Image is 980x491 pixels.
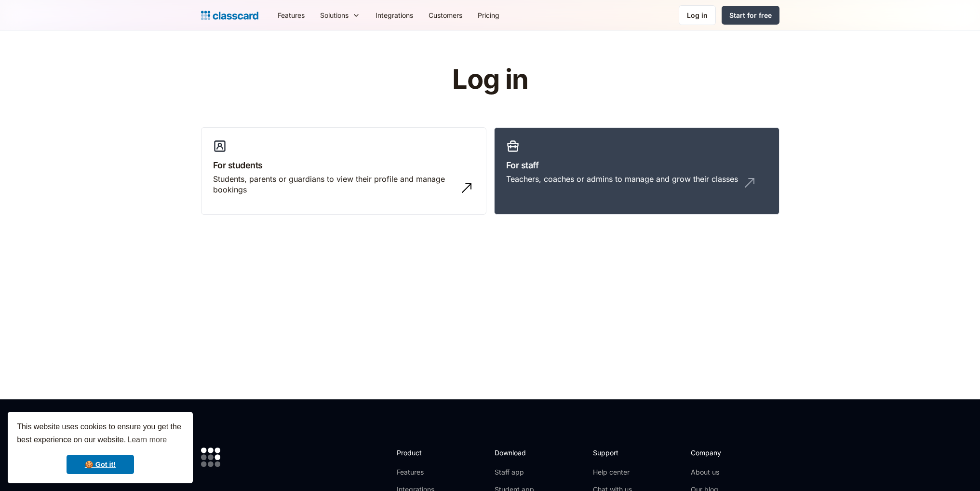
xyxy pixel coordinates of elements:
[506,159,767,172] h3: For staff
[494,127,779,215] a: For staffTeachers, coaches or admins to manage and grow their classes
[312,4,368,26] div: Solutions
[67,455,134,474] a: dismiss cookie message
[729,10,772,20] div: Start for free
[722,6,779,25] a: Start for free
[213,159,474,172] h3: For students
[495,448,534,458] h2: Download
[213,174,455,195] div: Students, parents or guardians to view their profile and manage bookings
[506,174,738,184] div: Teachers, coaches or admins to manage and grow their classes
[337,65,643,95] h1: Log in
[593,448,632,458] h2: Support
[201,127,486,215] a: For studentsStudents, parents or guardians to view their profile and manage bookings
[495,467,534,477] a: Staff app
[679,5,716,25] a: Log in
[201,9,258,22] a: home
[368,4,421,26] a: Integrations
[421,4,470,26] a: Customers
[397,467,448,477] a: Features
[270,4,312,26] a: Features
[320,10,349,20] div: Solutions
[691,467,755,477] a: About us
[8,412,193,483] div: cookieconsent
[691,448,755,458] h2: Company
[17,421,184,447] span: This website uses cookies to ensure you get the best experience on our website.
[687,10,708,20] div: Log in
[470,4,507,26] a: Pricing
[397,448,448,458] h2: Product
[126,433,168,447] a: learn more about cookies
[593,467,632,477] a: Help center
